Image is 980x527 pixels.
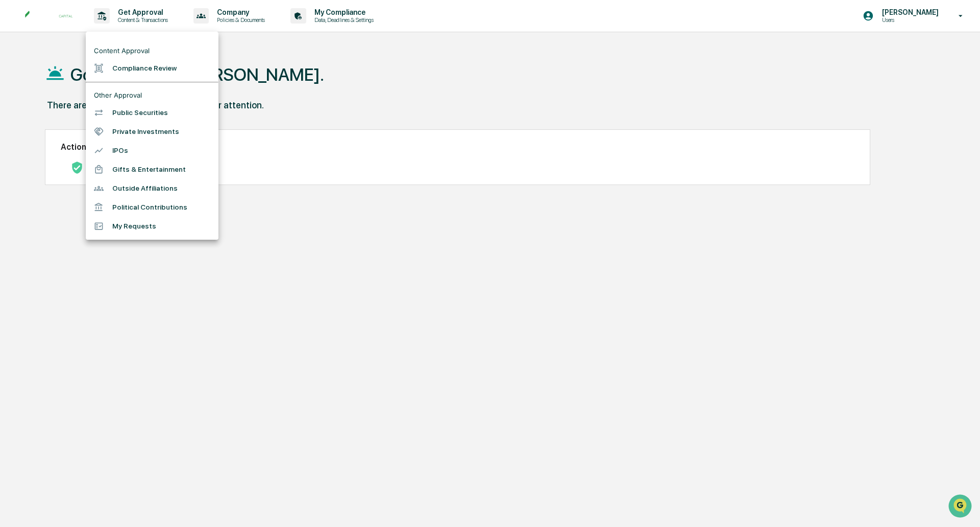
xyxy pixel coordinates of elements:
li: Compliance Review [86,59,218,78]
li: Gifts & Entertainment [86,160,218,179]
p: Company [209,8,270,16]
div: 🔎 [10,149,18,157]
li: Private Investments [86,122,218,141]
li: IPOs [86,141,218,160]
li: Public Securities [86,103,218,122]
li: Content Approval [86,42,218,59]
span: Attestations [84,129,127,139]
div: We're available if you need us! [35,88,129,97]
li: Other Approval [86,87,218,103]
p: Content & Transactions [110,16,173,24]
h1: Good Morning, [PERSON_NAME]. [70,64,324,85]
img: 1746055101610-c473b297-6a78-478c-a979-82029cc54cd1 [10,78,29,97]
div: 🖐️ [10,130,18,138]
div: 🗄️ [74,130,82,138]
span: Data Lookup [20,148,64,158]
p: How can we help? [10,21,186,38]
p: My Compliance [306,8,379,16]
a: Powered byPylon [72,173,124,181]
div: There are [47,100,87,110]
a: 🔎Data Lookup [6,144,68,163]
h2: Action Items [61,142,854,152]
p: Policies & Documents [209,16,270,24]
iframe: Open customer support [947,493,975,521]
li: Political Contributions [86,198,218,217]
a: 🗄️Attestations [70,125,131,143]
img: No Actions logo [71,162,83,174]
li: Outside Affiliations [86,179,218,198]
a: 🖐️Preclearance [6,125,70,143]
p: Get Approval [110,8,173,16]
li: My Requests [86,217,218,236]
img: logo [24,10,73,21]
p: Data, Deadlines & Settings [306,16,379,24]
div: Start new chat [35,78,167,88]
button: Start new chat [174,81,186,94]
span: Preclearance [20,129,66,139]
p: [PERSON_NAME] [874,8,944,16]
span: Pylon [102,173,124,181]
p: Users [874,16,944,24]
